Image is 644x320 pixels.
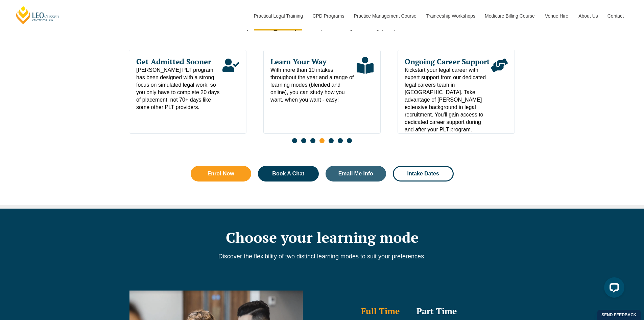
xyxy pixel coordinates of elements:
span: Go to slide 7 [347,138,352,143]
span: Email Me Info [338,171,373,176]
a: Email Me Info [326,166,386,182]
span: Ongoing Career Support [405,57,491,66]
a: Venue Hire [540,1,573,30]
div: 5 / 7 [263,50,381,134]
span: Learn Your Way [270,57,357,66]
a: [PERSON_NAME] Centre for Law [15,5,60,25]
span: Get Admitted Sooner [136,57,222,66]
span: Enrol Now [208,171,234,176]
span: Intake Dates [407,171,439,176]
a: About Us [573,1,602,30]
a: Practical Legal Training [249,1,308,30]
a: Medicare Billing Course [480,1,540,30]
span: With more than 10 intakes throughout the year and a range of learning modes (blended and online),... [270,66,357,104]
span: Go to slide 2 [301,138,306,143]
a: Intake Dates [393,166,454,182]
span: Go to slide 3 [310,138,315,143]
span: Kickstart your legal career with expert support from our dedicated legal careers team in [GEOGRAP... [405,66,491,133]
div: Read More [222,57,239,111]
div: Slides [129,50,515,147]
a: Practice Management Course [349,1,421,30]
a: CPD Programs [307,1,349,30]
span: [PERSON_NAME] PLT program has been designed with a strong focus on simulated legal work, so you o... [136,66,222,111]
div: 4 / 7 [129,50,246,134]
span: Book A Chat [272,171,304,176]
iframe: LiveChat chat widget [599,275,627,303]
a: Enrol Now [191,166,252,182]
span: Go to slide 5 [329,138,334,143]
a: Traineeship Workshops [421,1,480,30]
span: Go to slide 6 [338,138,343,143]
div: Read More [491,57,507,133]
span: Go to slide 4 [319,138,325,143]
span: Go to slide 1 [292,138,297,143]
p: Discover the flexibility of two distinct learning modes to suit your preferences. [129,253,515,260]
a: Book A Chat [258,166,319,182]
div: Read More [357,57,374,104]
div: 6 / 7 [398,50,515,134]
h2: Choose your learning mode [129,229,515,246]
a: Contact [602,1,629,30]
